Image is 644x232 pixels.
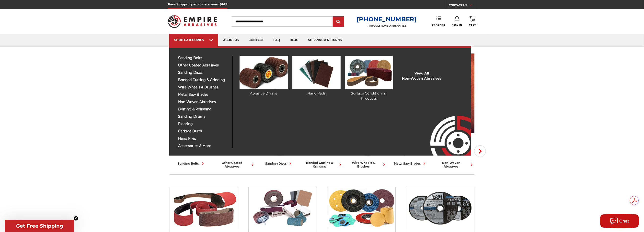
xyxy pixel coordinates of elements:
span: accessories & more [178,144,229,148]
img: Sanding Discs [327,187,395,229]
a: Surface Conditioning Products [345,56,393,101]
img: Empire Abrasives Logo Image [422,101,471,156]
a: Cart [469,16,476,27]
div: sanding discs [265,161,293,166]
div: SHOP CATEGORIES [174,38,213,42]
a: [PHONE_NUMBER] [357,16,417,23]
span: other coated abrasives [178,63,229,67]
a: blog [285,34,303,46]
a: View AllNon-woven Abrasives [402,71,441,81]
img: Bonded Cutting & Grinding [406,187,474,229]
span: carbide burrs [178,129,229,133]
span: Get Free Shipping [16,223,63,229]
button: Next [474,145,486,157]
div: other coated abrasives [215,161,255,168]
span: hand files [178,137,229,140]
img: Hand Pads [292,56,341,89]
img: Other Coated Abrasives [249,187,317,229]
span: buffing & polishing [178,107,229,111]
span: metal saw blades [178,93,229,96]
span: flooring [178,122,229,126]
a: shipping & returns [303,34,347,46]
div: Get Free ShippingClose teaser [5,220,74,232]
div: wire wheels & brushes [347,161,387,168]
div: metal saw blades [394,161,427,166]
span: non-woven abrasives [178,100,229,104]
img: Abrasive Drums [240,56,288,89]
img: Surface Conditioning Products [345,56,393,89]
span: Chat [620,219,630,223]
img: Empire Abrasives [168,12,217,31]
a: Abrasive Drums [240,56,288,96]
div: non-woven abrasives [434,161,474,168]
a: CONTACT US [449,2,476,9]
a: Reorder [432,16,445,27]
div: sanding belts [178,161,205,166]
a: contact [244,34,268,46]
a: Hand Pads [292,56,341,96]
a: faq [268,34,285,46]
span: sanding drums [178,115,229,118]
span: Sign In [452,24,462,27]
button: Chat [600,214,639,228]
span: Reorder [432,24,445,27]
span: sanding discs [178,71,229,74]
span: sanding belts [178,56,229,60]
p: FOR QUESTIONS OR INQUIRIES [357,24,417,27]
a: about us [218,34,244,46]
img: Sanding Belts [170,187,238,229]
span: wire wheels & brushes [178,85,229,89]
div: bonded cutting & grinding [303,161,343,168]
span: bonded cutting & grinding [178,78,229,82]
span: Cart [469,24,476,27]
button: Close teaser [73,216,78,221]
